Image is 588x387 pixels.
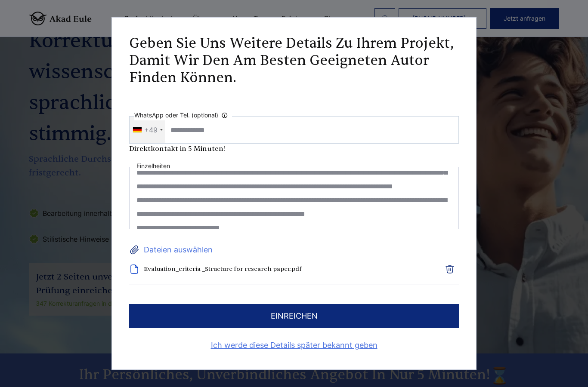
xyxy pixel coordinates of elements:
[144,123,158,137] div: +49
[129,144,459,154] div: Direktkontakt in 5 Minuten!
[136,161,170,171] label: Einzelheiten
[129,35,459,86] h2: Geben Sie uns weitere Details zu Ihrem Projekt, damit wir den am besten geeigneten Autor finden k...
[134,110,232,120] label: WhatsApp oder Tel. (optional)
[129,304,459,328] button: einreichen
[129,264,426,274] li: Evaluation_criteria _Structure for research paper.pdf
[130,117,165,143] div: Telephone country code
[129,338,459,352] a: Ich werde diese Details später bekannt geben
[129,243,459,257] label: Dateien auswählen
